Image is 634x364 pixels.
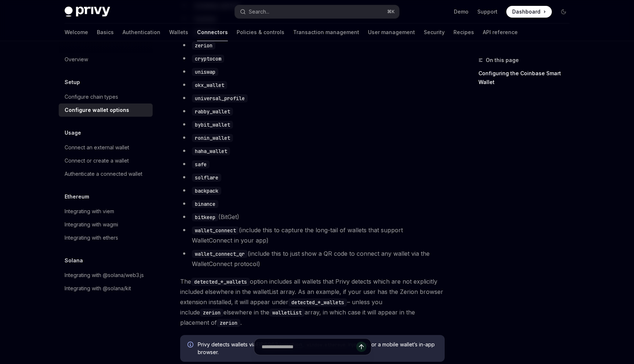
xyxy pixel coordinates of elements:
[192,108,233,116] code: rabby_wallet
[97,23,114,41] a: Basics
[197,23,228,41] a: Connectors
[59,282,153,295] a: Integrating with @solana/kit
[483,23,518,41] a: API reference
[192,55,224,63] code: cryptocom
[65,233,118,242] div: Integrating with ethers
[59,141,153,154] a: Connect an external wallet
[65,284,131,293] div: Integrating with @solana/kit
[59,218,153,231] a: Integrating with wagmi
[453,23,474,41] a: Recipes
[454,8,469,15] a: Demo
[65,170,142,178] div: Authenticate a connected wallet
[65,156,129,165] div: Connect or create a wallet
[65,7,110,17] img: dark logo
[65,192,89,201] h5: Ethereum
[192,134,233,142] code: ronin_wallet
[192,160,209,168] code: safe
[192,41,215,50] code: zerion
[59,231,153,244] a: Integrating with ethers
[65,143,129,152] div: Connect an external wallet
[180,225,445,245] li: (include this to capture the long-tail of wallets that support WalletConnect in your app)
[192,226,239,234] code: wallet_connect
[356,342,367,352] button: Send message
[237,23,284,41] a: Policies & controls
[59,167,153,181] a: Authenticate a connected wallet
[192,213,218,221] code: bitkeep
[65,256,83,265] h5: Solana
[59,205,153,218] a: Integrating with viem
[192,187,221,195] code: backpack
[65,78,80,87] h5: Setup
[192,147,230,155] code: haha_wallet
[558,6,569,18] button: Toggle dark mode
[478,68,575,88] a: Configuring the Coinbase Smart Wallet
[65,128,81,137] h5: Usage
[235,5,399,18] button: Search...⌘K
[192,174,221,182] code: solflare
[200,309,223,317] code: zerion
[192,250,248,258] code: wallet_connect_qr
[180,276,445,328] span: The option includes all wallets that Privy detects which are not explicitly included elsewhere in...
[65,271,144,280] div: Integrating with @solana/web3.js
[506,6,552,18] a: Dashboard
[293,23,359,41] a: Transaction management
[65,92,118,101] div: Configure chain types
[59,90,153,103] a: Configure chain types
[180,248,445,269] li: (include this to just show a QR code to connect any wallet via the WalletConnect protocol)
[65,23,88,41] a: Welcome
[65,106,129,114] div: Configure wallet options
[387,9,395,15] span: ⌘ K
[368,23,415,41] a: User management
[424,23,445,41] a: Security
[192,94,248,102] code: universal_profile
[192,121,233,129] code: bybit_wallet
[192,200,218,208] code: binance
[180,212,445,222] li: (BitGet)
[169,23,188,41] a: Wallets
[65,55,88,64] div: Overview
[191,278,250,286] code: detected_*_wallets
[217,319,240,327] code: zerion
[477,8,498,15] a: Support
[269,309,305,317] code: walletList
[59,53,153,66] a: Overview
[65,220,118,229] div: Integrating with wagmi
[59,269,153,282] a: Integrating with @solana/web3.js
[288,298,347,306] code: detected_*_wallets
[192,68,218,76] code: uniswap
[59,103,153,117] a: Configure wallet options
[65,207,114,216] div: Integrating with viem
[512,8,540,15] span: Dashboard
[59,154,153,167] a: Connect or create a wallet
[192,81,227,89] code: okx_wallet
[486,56,519,65] span: On this page
[249,7,269,16] div: Search...
[123,23,160,41] a: Authentication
